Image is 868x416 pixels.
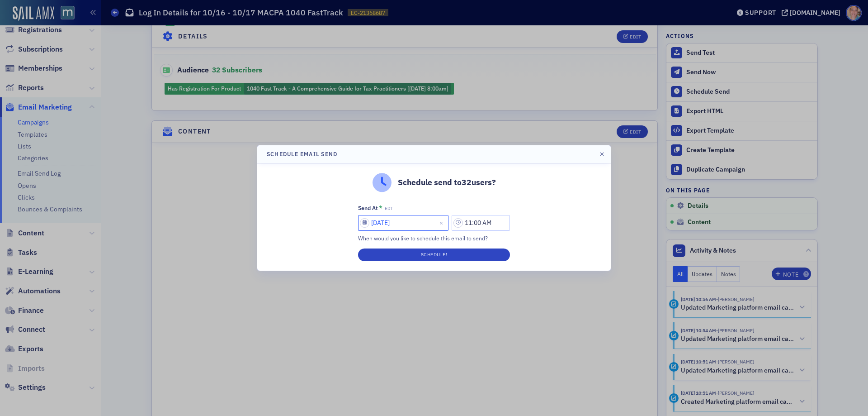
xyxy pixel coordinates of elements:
[358,249,510,261] button: Schedule!
[379,205,382,211] abbr: This field is required
[436,215,448,231] button: Close
[358,215,448,231] input: MM/DD/YYYY
[358,234,510,242] div: When would you like to schedule this email to send?
[358,205,378,211] div: Send At
[452,215,510,231] input: 00:00 AM
[398,177,496,188] p: Schedule send to 32 users?
[267,150,337,158] h4: Schedule Email Send
[385,206,392,211] span: EDT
